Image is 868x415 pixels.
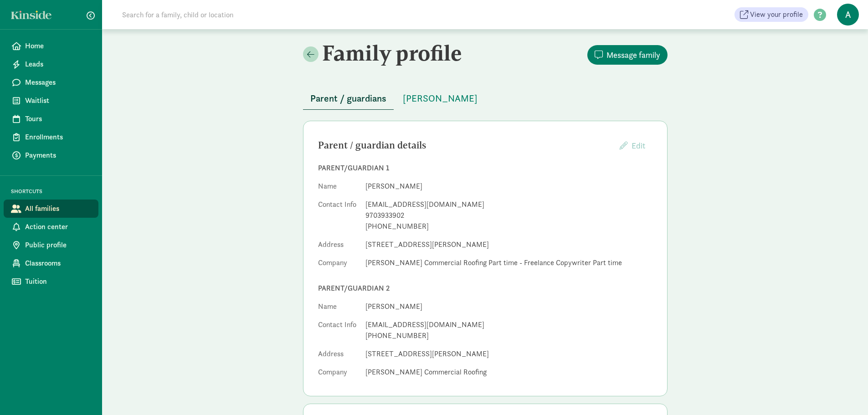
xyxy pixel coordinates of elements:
span: Messages [25,77,91,88]
a: Payments [4,146,98,164]
span: Action center [25,221,91,232]
span: Public profile [25,240,91,251]
span: All families [25,203,91,214]
dt: Company [318,257,358,272]
a: Enrollments [4,128,98,146]
div: [EMAIL_ADDRESS][DOMAIN_NAME] [365,319,652,330]
span: Edit [632,140,645,151]
span: Classrooms [25,258,91,269]
a: Public profile [4,236,98,254]
div: 9703933902 [365,210,652,221]
a: Tours [4,110,98,128]
dt: Address [318,348,358,363]
div: Parent/guardian 2 [318,283,652,294]
dt: Address [318,239,358,254]
dd: [STREET_ADDRESS][PERSON_NAME] [365,239,652,250]
span: Tuition [25,276,91,287]
a: Tuition [4,272,98,291]
dt: Name [318,301,358,316]
dd: [PERSON_NAME] Commercial Roofing [365,367,652,378]
iframe: Chat Widget [822,371,868,415]
button: Edit [612,136,652,155]
span: Payments [25,150,91,161]
a: All families [4,200,98,218]
div: Parent/guardian 1 [318,163,652,174]
a: Waitlist [4,92,98,110]
div: Parent / guardian details [318,138,612,153]
button: Message family [587,45,668,65]
dd: [PERSON_NAME] [365,301,652,312]
span: Home [25,41,91,51]
a: Classrooms [4,254,98,272]
a: [PERSON_NAME] [395,93,485,104]
div: [PHONE_NUMBER] [365,221,652,232]
span: Message family [606,49,660,61]
span: Waitlist [25,95,91,106]
dt: Contact Info [318,319,358,345]
dt: Company [318,367,358,381]
dd: [STREET_ADDRESS][PERSON_NAME] [365,348,652,359]
h2: Family profile [303,40,483,66]
div: [PHONE_NUMBER] [365,330,652,341]
span: A [837,4,859,26]
dt: Name [318,181,358,195]
span: Leads [25,59,91,70]
a: Parent / guardians [303,93,394,104]
span: [PERSON_NAME] [403,91,478,106]
a: Action center [4,218,98,236]
input: Search for a family, child or location [117,5,372,24]
a: Home [4,37,98,55]
span: Parent / guardians [310,91,386,106]
a: View your profile [734,7,808,22]
button: Parent / guardians [303,87,394,110]
a: Leads [4,55,98,73]
button: [PERSON_NAME] [395,87,485,109]
div: [EMAIL_ADDRESS][DOMAIN_NAME] [365,199,652,210]
dt: Contact Info [318,199,358,236]
dd: [PERSON_NAME] Commercial Roofing Part time - Freelance Copywriter Part time [365,257,652,268]
span: View your profile [750,9,803,20]
span: Enrollments [25,132,91,143]
span: Tours [25,113,91,124]
a: Messages [4,73,98,92]
dd: [PERSON_NAME] [365,181,652,192]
